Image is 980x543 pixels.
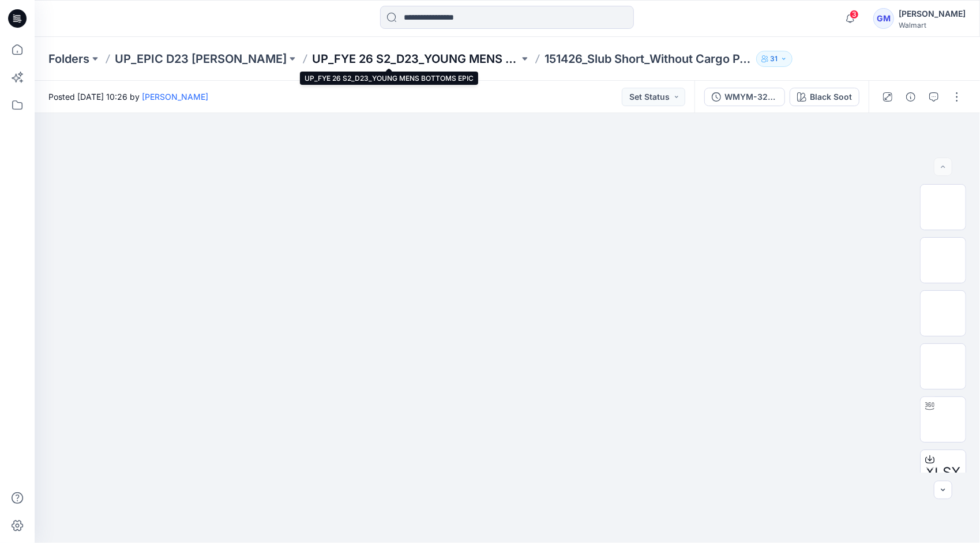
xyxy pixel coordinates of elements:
button: WMYM-3257-2025 Slub Short [704,88,785,106]
a: UP_EPIC D23 [PERSON_NAME] [115,51,287,67]
a: Folders [48,51,89,67]
a: UP_FYE 26 S2_D23_YOUNG MENS BOTTOMS EPIC [312,51,519,67]
p: 31 [771,53,778,65]
button: 31 [756,51,793,67]
div: GM [873,8,894,29]
div: WMYM-3257-2025 Slub Short [724,91,778,103]
button: Black Soot [790,88,859,106]
div: Black Soot [810,91,852,103]
span: 3 [850,10,859,19]
div: [PERSON_NAME] [899,7,966,21]
div: Walmart [899,21,966,29]
span: XLSX [926,462,961,483]
p: 151426_Slub Short_Without Cargo Pkt. [545,51,752,67]
button: Details [902,88,920,106]
a: [PERSON_NAME] [142,92,208,102]
span: Posted [DATE] 10:26 by [48,91,208,103]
